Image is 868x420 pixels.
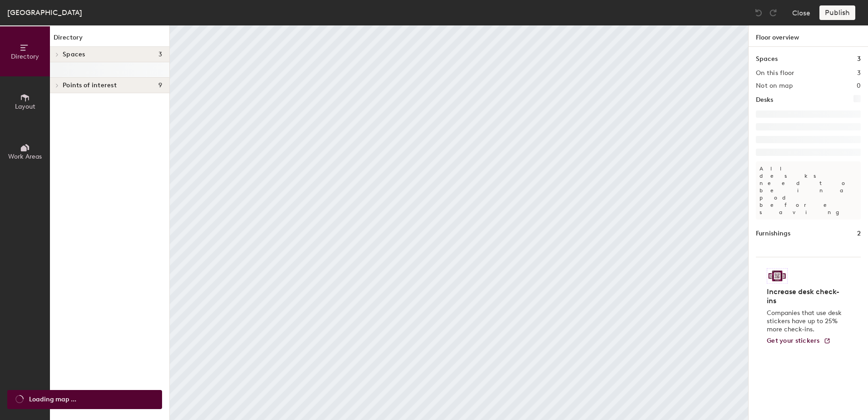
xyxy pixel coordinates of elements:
[11,53,39,60] span: Directory
[7,7,82,18] div: [GEOGRAPHIC_DATA]
[756,161,861,220] p: All desks need to be in a pod before saving
[8,153,42,160] span: Work Areas
[767,309,844,334] p: Companies that use desk stickers have up to 25% more check-ins.
[767,337,831,345] a: Get your stickers
[158,51,162,58] span: 3
[158,82,162,89] span: 9
[50,33,169,47] h1: Directory
[15,103,35,110] span: Layout
[754,8,763,17] img: Undo
[857,70,861,77] h2: 3
[63,82,117,89] span: Points of interest
[756,70,794,77] h2: On this floor
[857,54,861,64] h1: 3
[857,229,861,239] h1: 2
[756,95,773,105] h1: Desks
[63,51,85,58] span: Spaces
[767,337,820,345] span: Get your stickers
[769,8,778,17] img: Redo
[792,5,810,20] button: Close
[29,395,76,405] span: Loading map ...
[767,268,788,284] img: Sticker logo
[756,54,778,64] h1: Spaces
[767,287,844,305] h4: Increase desk check-ins
[170,25,748,420] canvas: Map
[857,82,861,90] h2: 0
[756,82,793,90] h2: Not on map
[749,25,868,47] h1: Floor overview
[756,229,790,239] h1: Furnishings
